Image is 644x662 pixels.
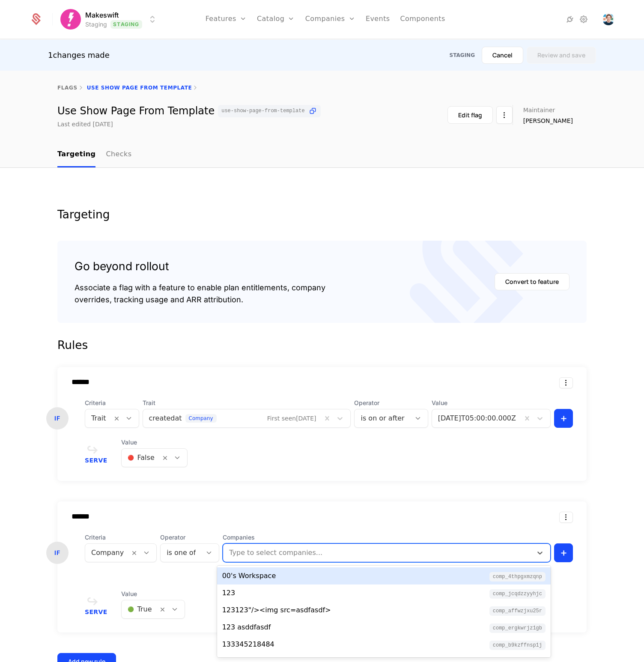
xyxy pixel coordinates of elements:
span: Value [121,438,188,447]
button: + [554,409,573,428]
span: Value [432,399,551,407]
a: Checks [106,142,131,167]
div: Staging [450,52,475,59]
div: Review and save [537,51,585,60]
img: Makeswift [60,9,81,30]
div: 00's Workspace [222,571,276,581]
div: Use Show Page From Template [57,105,321,117]
span: Value [121,590,185,598]
div: 123 [222,588,236,598]
button: Convert to feature [495,273,569,290]
div: 123123"/><img src=asdfasdf> [222,605,331,615]
span: Criteria [85,399,139,407]
div: Associate a flag with a feature to enable plan entitlements, company overrides, tracking usage an... [75,282,325,306]
span: comp_ErGKwrJz1gb [489,623,546,633]
a: flags [57,85,78,91]
span: [PERSON_NAME] [523,116,573,125]
div: Targeting [57,209,587,220]
span: comp_jcqDZzYYHJc [489,589,546,599]
span: Makeswift [85,10,119,20]
button: Edit flag [447,106,493,124]
a: Targeting [57,142,95,167]
span: Staging [110,20,142,29]
a: Integrations [565,14,575,24]
button: Select action [559,512,573,523]
div: Go beyond rollout [75,258,325,275]
span: comp_b9KzFFnsp1j [489,641,546,650]
div: 1 changes made [48,49,110,61]
div: Last edited [DATE] [57,120,113,128]
button: Select environment [63,10,157,29]
ul: Choose Sub Page [57,142,131,167]
span: Serve [85,457,107,463]
div: 133345218484 [222,639,274,650]
button: Open user button [602,13,614,25]
nav: Main [57,142,587,167]
span: Serve [85,609,107,615]
div: IF [46,542,69,564]
button: Select action [496,106,513,124]
span: Operator [160,533,219,542]
span: Companies [223,533,551,542]
div: Type to select companies... [229,548,528,558]
span: comp_4thPGxmZQNp [489,572,546,581]
div: Staging [85,20,107,29]
div: IF [46,407,69,429]
span: use-show-page-from-template [221,108,304,113]
button: Select action [559,377,573,388]
button: Cancel [482,47,523,64]
span: Criteria [85,533,157,542]
button: Review and save [527,47,596,64]
a: Settings [578,14,589,24]
span: Trait [143,399,351,407]
button: + [554,543,573,562]
img: Josh Wootonn [602,13,614,25]
span: comp_aFFWZjxU25r [489,606,546,616]
div: Rules [57,337,587,354]
div: 123 asddfasdf [222,622,271,632]
div: Edit flag [458,111,482,119]
span: Maintainer [523,107,555,113]
span: Operator [354,399,428,407]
